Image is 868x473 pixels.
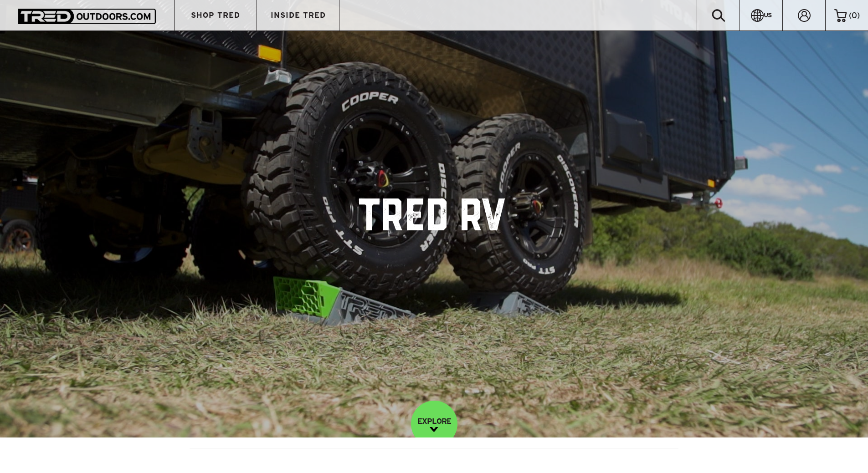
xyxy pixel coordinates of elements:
span: SHOP TRED [191,11,240,19]
span: ( ) [849,11,860,20]
a: EXPLORE [411,401,457,447]
img: TRED Outdoors America [18,9,156,24]
img: down-image [430,427,438,432]
h1: TRED RV [359,198,509,239]
span: INSIDE TRED [271,11,326,19]
img: cart-icon [834,9,847,22]
span: 0 [852,11,857,20]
